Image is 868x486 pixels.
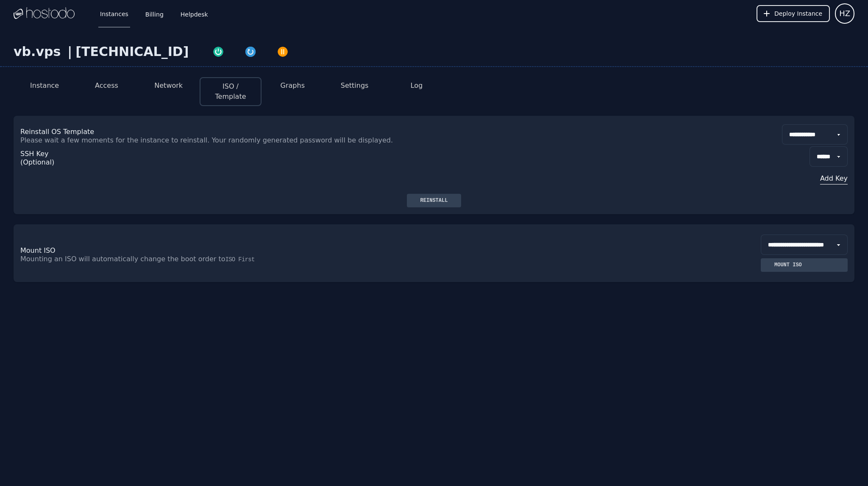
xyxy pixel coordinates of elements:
div: vb.vps [14,44,64,59]
img: Restart [245,46,256,58]
button: Power On [202,44,234,58]
button: Settings [341,81,369,91]
button: Access [95,81,118,91]
p: Reinstall OS Template [20,128,434,136]
p: Mount ISO [20,246,434,255]
button: ISO / Template [207,81,254,102]
span: ISO First [225,256,254,263]
div: Mount ISO [768,262,809,268]
button: Deploy Instance [757,5,830,22]
p: Mounting an ISO will automatically change the boot order to [20,255,434,263]
button: Graphs [281,81,305,91]
button: Power Off [267,44,299,58]
button: Restart [234,44,267,58]
button: Add Key [810,173,848,184]
span: HZ [839,8,850,20]
button: Reinstall [407,194,462,207]
button: User menu [835,3,854,24]
span: Deploy Instance [774,9,822,18]
button: Mount ISO [761,258,848,272]
div: | [64,44,75,59]
p: SSH Key (Optional) [20,150,53,167]
button: Log [411,81,423,91]
div: Reinstall [414,197,455,204]
button: Instance [30,81,59,91]
button: Network [154,81,183,91]
img: Logo [14,7,75,20]
img: Power On [212,46,224,58]
img: Power Off [277,46,289,58]
div: [TECHNICAL_ID] [75,44,189,59]
p: Please wait a few moments for the instance to reinstall. Your randomly generated password will be... [20,136,434,145]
